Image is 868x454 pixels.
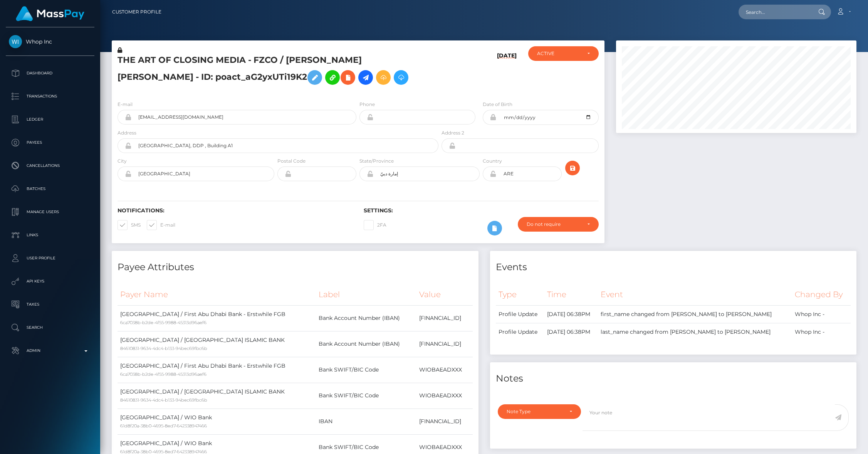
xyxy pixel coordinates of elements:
[9,35,22,48] img: Whop Inc
[6,318,94,337] a: Search
[6,295,94,314] a: Taxes
[9,91,91,102] p: Transactions
[416,409,472,434] td: [FINANCIAL_ID]
[483,158,502,165] label: Country
[598,305,792,323] td: first_name changed from [PERSON_NAME] to [PERSON_NAME]
[6,38,94,45] span: Whop Inc
[118,383,316,409] td: [GEOGRAPHIC_DATA] / [GEOGRAPHIC_DATA] ISLAMIC BANK
[359,158,394,165] label: State/Province
[6,133,94,152] a: Payees
[316,383,416,409] td: Bank SWIFT/BIC Code
[118,101,133,108] label: E-mail
[120,320,207,325] small: 6ca7038b-b2de-4f55-9988-45313d96aef6
[544,305,598,323] td: [DATE] 06:38PM
[16,6,84,21] img: MassPay Logo
[6,87,94,106] a: Transactions
[9,345,91,356] p: Admin
[112,4,161,20] a: Customer Profile
[496,372,851,385] h4: Notes
[9,252,91,264] p: User Profile
[9,67,91,79] p: Dashboard
[9,322,91,333] p: Search
[9,160,91,172] p: Cancellations
[496,305,545,323] td: Profile Update
[359,101,375,108] label: Phone
[9,114,91,125] p: Ledger
[118,284,316,305] th: Payer Name
[416,357,472,383] td: WIOBAEADXXX
[792,284,851,305] th: Changed By
[483,101,512,108] label: Date of Birth
[518,217,599,232] button: Do not require
[6,202,94,222] a: Manage Users
[792,305,851,323] td: Whop Inc -
[6,156,94,175] a: Cancellations
[9,229,91,241] p: Links
[544,323,598,341] td: [DATE] 06:38PM
[6,341,94,360] a: Admin
[544,284,598,305] th: Time
[118,357,316,383] td: [GEOGRAPHIC_DATA] / First Abu Dhabi Bank - Erstwhile FGB
[118,129,136,136] label: Address
[496,284,545,305] th: Type
[364,207,598,214] h6: Settings:
[416,284,472,305] th: Value
[9,137,91,148] p: Payees
[118,158,127,165] label: City
[6,249,94,268] a: User Profile
[316,305,416,331] td: Bank Account Number (IBAN)
[739,5,811,19] input: Search...
[527,221,581,227] div: Do not require
[120,423,207,429] small: 61d8f20a-38b0-4695-8ed7-642338947466
[528,46,599,61] button: ACTIVE
[9,299,91,310] p: Taxes
[598,323,792,341] td: last_name changed from [PERSON_NAME] to [PERSON_NAME]
[118,409,316,434] td: [GEOGRAPHIC_DATA] / WIO Bank
[9,183,91,195] p: Batches
[497,52,517,91] h6: [DATE]
[277,158,306,165] label: Postal Code
[147,220,175,230] label: E-mail
[118,220,141,230] label: SMS
[316,357,416,383] td: Bank SWIFT/BIC Code
[792,323,851,341] td: Whop Inc -
[120,397,207,403] small: 84610831-9634-4dc4-b133-94bec69fbc6b
[9,206,91,218] p: Manage Users
[537,50,581,57] div: ACTIVE
[118,305,316,331] td: [GEOGRAPHIC_DATA] / First Abu Dhabi Bank - Erstwhile FGB
[120,346,207,351] small: 84610831-9634-4dc4-b133-94bec69fbc6b
[316,331,416,357] td: Bank Account Number (IBAN)
[6,225,94,245] a: Links
[6,110,94,129] a: Ledger
[118,261,473,274] h4: Payee Attributes
[496,323,545,341] td: Profile Update
[6,179,94,198] a: Batches
[118,54,434,89] h5: THE ART OF CLOSING MEDIA - FZCO / [PERSON_NAME] [PERSON_NAME] - ID: poact_aG2yxUTi19K2
[316,409,416,434] td: IBAN
[498,404,581,419] button: Note Type
[598,284,792,305] th: Event
[358,70,373,85] a: Initiate Payout
[6,272,94,291] a: API Keys
[416,305,472,331] td: [FINANCIAL_ID]
[9,276,91,287] p: API Keys
[316,284,416,305] th: Label
[442,129,464,136] label: Address 2
[364,220,386,230] label: 2FA
[496,261,851,274] h4: Events
[6,64,94,83] a: Dashboard
[120,372,207,377] small: 6ca7038b-b2de-4f55-9988-45313d96aef6
[118,207,352,214] h6: Notifications:
[416,383,472,409] td: WIOBAEADXXX
[416,331,472,357] td: [FINANCIAL_ID]
[118,331,316,357] td: [GEOGRAPHIC_DATA] / [GEOGRAPHIC_DATA] ISLAMIC BANK
[507,409,563,415] div: Note Type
